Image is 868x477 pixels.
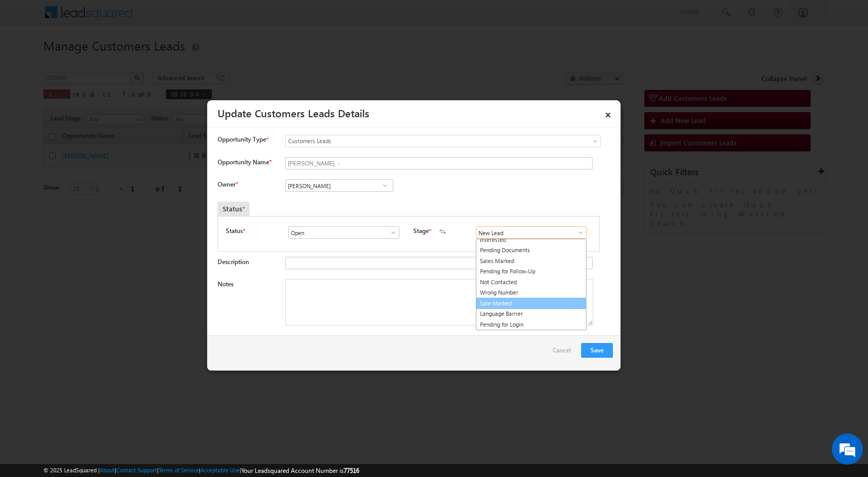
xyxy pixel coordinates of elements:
[218,258,249,266] label: Description
[218,202,250,216] div: Status
[241,467,359,474] span: Your Leadsquared Account Number is
[218,135,266,144] span: Opportunity Type
[288,226,399,239] input: Type to Search
[18,54,43,68] img: d_60004797649_company_0_60004797649
[218,158,271,166] label: Opportunity Name
[43,466,359,475] span: © 2025 LeadSquared | | | | |
[476,245,586,256] a: Pending Documents
[218,105,369,120] a: Update Customers Leads Details
[141,318,188,332] em: Start Chat
[476,309,586,319] a: Language Barrier
[384,227,397,238] a: Show All Items
[218,280,234,288] label: Notes
[476,235,586,245] a: Interested
[476,256,586,267] a: Sales Marked
[159,467,199,473] a: Terms of Service
[226,226,243,236] label: Status
[286,136,559,146] span: Customers Leads
[476,298,586,310] a: Sale Marked
[476,287,586,298] a: Wrong Number
[54,54,174,68] div: Chat with us now
[200,467,240,473] a: Acceptable Use
[571,227,584,238] a: Show All Items
[413,226,429,236] label: Stage
[581,343,613,358] button: Save
[476,277,586,288] a: Not Contacted
[378,180,391,191] a: Show All Items
[476,266,586,277] a: Pending for Follow-Up
[476,319,586,330] a: Pending for Login
[169,5,194,30] div: Minimize live chat window
[476,226,587,239] input: Type to Search
[218,180,238,188] label: Owner
[116,467,157,473] a: Contact Support
[100,467,115,473] a: About
[553,343,576,363] a: Cancel
[599,104,617,122] a: ×
[285,179,393,192] input: Type to Search
[344,467,359,474] span: 77516
[285,135,601,147] a: Customers Leads
[13,96,189,310] textarea: Type your message and hit 'Enter'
